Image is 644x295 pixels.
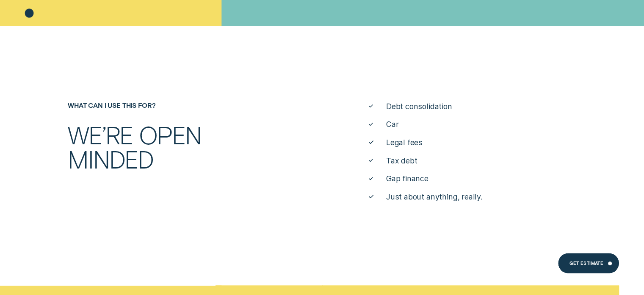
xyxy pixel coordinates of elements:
[558,253,619,273] a: Get Estimate
[64,101,279,110] div: What can I use this for?
[386,192,482,202] span: Just about anything, really.
[64,123,279,171] div: We’re open minded
[386,101,452,112] span: Debt consolidation
[386,156,417,166] span: Tax debt
[386,138,423,148] span: Legal fees
[386,174,428,184] span: Gap finance
[386,119,398,129] span: Car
